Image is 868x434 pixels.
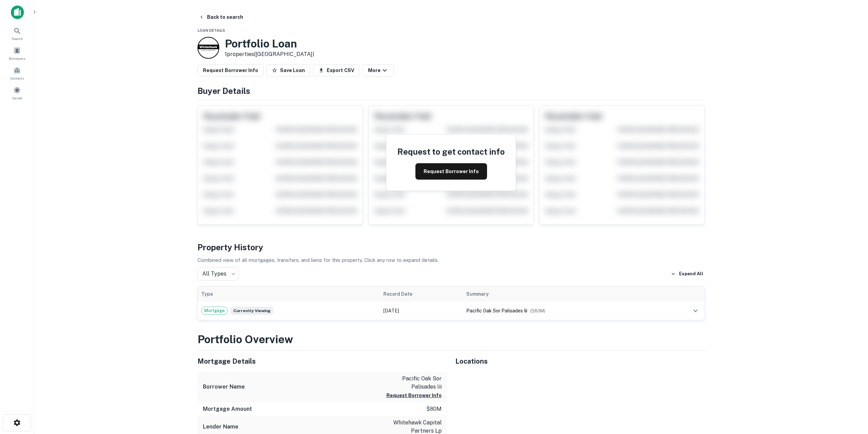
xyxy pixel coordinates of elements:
h6: Borrower Name [203,383,245,391]
p: Combined view of all mortgages, transfers, and liens for this property. Click any row to expand d... [197,256,705,264]
a: Search [2,24,32,43]
a: Saved [2,84,32,102]
button: Back to search [196,11,246,23]
a: Borrowers [2,44,32,62]
iframe: Chat Widget [834,379,868,412]
th: Type [198,286,380,302]
a: Contacts [2,64,32,82]
button: Expand All [669,269,705,279]
span: Loan Details [197,28,225,32]
p: 1 properties ([GEOGRAPHIC_DATA]) [225,50,314,58]
button: Export CSV [313,64,360,76]
button: More [363,64,394,76]
button: Request Borrower Info [197,64,264,76]
button: expand row [690,305,701,317]
p: pacific oak sor palisades iii [380,375,442,391]
h5: Mortgage Details [197,356,447,366]
span: Borrowers [9,56,25,61]
img: capitalize-icon.png [11,5,24,19]
div: All Types [197,267,238,281]
p: $80m [426,405,442,413]
button: Request Borrower Info [386,391,442,400]
th: Record Date [380,286,463,302]
h6: Lender Name [203,423,238,431]
span: Mortgage [202,307,227,314]
span: Currently viewing [231,307,273,315]
span: Search [12,36,23,41]
h4: Property History [197,241,705,253]
span: pacific oak sor palisades iii [466,308,527,313]
span: ($ 80M ) [530,308,545,313]
button: Save Loan [266,64,310,76]
h6: Mortgage Amount [203,405,252,413]
h4: Request to get contact info [397,145,505,158]
h3: Portfolio Loan [225,37,314,50]
h3: Portfolio Overview [197,331,705,348]
span: Contacts [10,75,24,81]
td: [DATE] [380,302,463,320]
button: Request Borrower Info [415,163,487,180]
th: Summary [463,286,662,302]
span: Saved [12,95,22,101]
h5: Locations [455,356,705,366]
h4: Buyer Details [197,85,705,97]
